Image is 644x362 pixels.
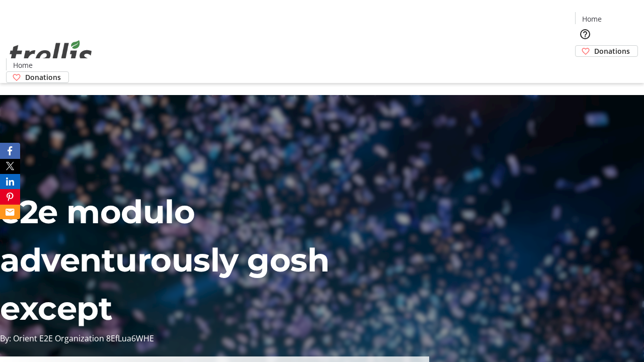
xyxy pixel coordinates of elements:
a: Home [7,60,39,70]
span: Donations [594,46,630,56]
span: Donations [25,72,61,82]
span: Home [582,14,602,24]
span: Home [13,60,33,70]
a: Home [576,14,608,24]
button: Cart [575,57,595,77]
img: Orient E2E Organization 8EfLua6WHE's Logo [6,29,96,79]
button: Help [575,24,595,44]
a: Donations [6,71,69,83]
a: Donations [575,45,638,57]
